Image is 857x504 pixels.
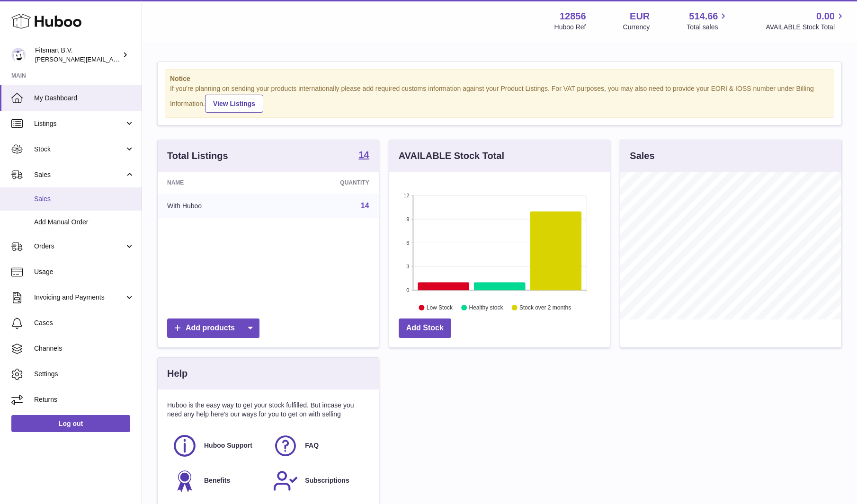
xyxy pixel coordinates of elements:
th: Name [158,172,274,194]
span: Cases [34,318,134,327]
a: 514.66 Total sales [687,10,729,32]
a: Log out [11,415,130,432]
strong: Notice [170,74,829,83]
text: Low Stock [427,304,453,311]
strong: EUR [630,10,650,23]
span: Add Manual Order [34,218,134,227]
img: jonathan@leaderoo.com [11,48,26,62]
strong: 12856 [560,10,586,23]
a: Huboo Support [172,433,263,459]
a: Add products [167,318,259,338]
td: With Huboo [158,194,274,218]
span: Listings [34,119,125,128]
strong: 14 [358,150,369,159]
h3: Sales [630,150,654,162]
span: Settings [34,370,134,379]
text: 0 [406,287,409,293]
span: Orders [34,242,125,251]
a: 14 [361,202,369,210]
h3: Total Listings [167,150,228,162]
div: Fitsmart B.V. [35,46,120,64]
text: 6 [406,240,409,246]
span: Subscriptions [305,476,349,485]
h3: AVAILABLE Stock Total [399,150,504,162]
text: 3 [406,264,409,269]
span: Huboo Support [204,441,252,450]
span: Sales [34,195,134,203]
span: Invoicing and Payments [34,293,125,302]
th: Quantity [274,172,378,194]
span: 514.66 [689,10,718,23]
span: [PERSON_NAME][EMAIL_ADDRESS][DOMAIN_NAME] [35,55,190,63]
span: AVAILABLE Stock Total [766,23,846,32]
a: FAQ [273,433,364,459]
a: Subscriptions [273,468,364,494]
a: Benefits [172,468,263,494]
span: Returns [34,395,134,404]
text: 9 [406,216,409,222]
text: 12 [403,193,409,198]
h3: Help [167,367,187,380]
span: Stock [34,145,125,154]
text: Healthy stock [469,304,503,311]
span: Sales [34,170,125,179]
span: Benefits [204,476,230,485]
span: My Dashboard [34,94,134,103]
span: Total sales [687,23,729,32]
a: 14 [358,150,369,161]
span: FAQ [305,441,319,450]
p: Huboo is the easy way to get your stock fulfilled. But incase you need any help here's our ways f... [167,401,369,419]
span: 0.00 [816,10,835,23]
div: If you're planning on sending your products internationally please add required customs informati... [170,84,829,113]
span: Usage [34,267,134,276]
a: Add Stock [399,318,451,338]
a: View Listings [205,95,263,113]
div: Huboo Ref [554,23,586,32]
a: 0.00 AVAILABLE Stock Total [766,10,846,32]
text: Stock over 2 months [519,304,571,311]
div: Currency [623,23,650,32]
span: Channels [34,344,134,353]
